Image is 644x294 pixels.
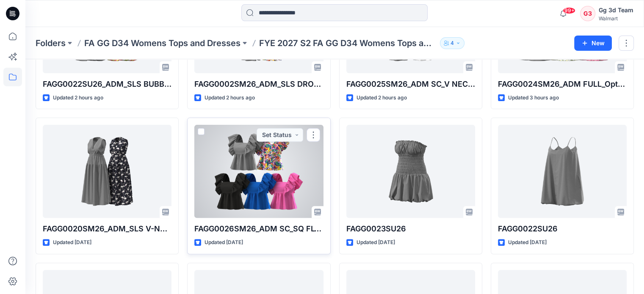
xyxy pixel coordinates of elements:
[574,36,612,51] button: New
[194,223,323,235] p: FAGG0026SM26_ADM SC_SQ FLTR SLEEVE TOP
[498,223,627,235] p: FAGG0022SU26
[563,7,575,14] span: 99+
[580,6,595,21] div: G3
[508,93,559,102] p: Updated 3 hours ago
[53,93,103,102] p: Updated 2 hours ago
[194,125,323,218] a: FAGG0026SM26_ADM SC_SQ FLTR SLEEVE TOP
[259,37,437,49] p: FYE 2027 S2 FA GG D34 Womens Tops and Dresses
[36,37,66,49] a: Folders
[205,238,243,247] p: Updated [DATE]
[498,125,627,218] a: FAGG0022SU26
[43,125,171,218] a: FAGG0020SM26_ADM_SLS V-NECK CUT OUT MAXI DRESS
[357,93,407,102] p: Updated 2 hours ago
[53,238,91,247] p: Updated [DATE]
[205,93,255,102] p: Updated 2 hours ago
[43,78,171,90] p: FAGG0022SU26_ADM_SLS BUBBLE HEM MINI DRESS
[498,78,627,90] p: FAGG0024SM26_ADM FULL_Opt2_SWEETHEAR TIERED SMOCKED MINI DRESS
[194,78,323,90] p: FAGG0002SM26_ADM_SLS DROP WAIST MAXI DRESS
[599,15,633,22] div: Walmart
[346,223,475,235] p: FAGG0023SU26
[451,38,454,48] p: 4
[357,238,395,247] p: Updated [DATE]
[43,223,171,235] p: FAGG0020SM26_ADM_SLS V-NECK CUT OUT MAXI DRESS
[440,37,464,49] button: 4
[508,238,547,247] p: Updated [DATE]
[346,125,475,218] a: FAGG0023SU26
[84,37,240,49] a: FA GG D34 Womens Tops and Dresses
[346,78,475,90] p: FAGG0025SM26_ADM SC_V NECK ZIP UP MIDI DRESS
[599,5,633,15] div: Gg 3d Team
